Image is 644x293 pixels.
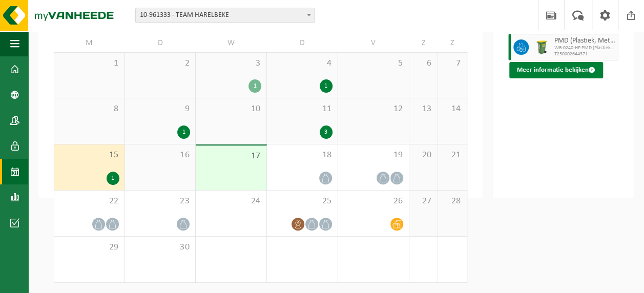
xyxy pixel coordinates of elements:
div: 1 [177,125,190,139]
td: W [196,34,267,52]
img: WB-0240-HPE-GN-50 [534,39,549,55]
span: 3 [201,58,261,69]
div: 1 [107,172,119,185]
span: WB-0240-HP PMD (Plastiek, Metaal, Drankkartons) (bedrijven) [554,45,616,51]
span: 10 [201,103,261,115]
span: 6 [414,58,432,69]
span: 7 [443,58,462,69]
span: 23 [130,196,191,207]
td: D [125,34,196,52]
span: 2 [130,58,191,69]
span: 10-961333 - TEAM HARELBEKE [135,8,315,23]
span: 21 [443,150,462,161]
td: Z [409,34,438,52]
span: 15 [59,150,119,161]
div: 1 [248,79,261,93]
div: 3 [320,125,333,139]
button: Meer informatie bekijken [509,62,603,78]
td: M [54,34,125,52]
span: 5 [343,58,404,69]
span: 25 [272,196,333,207]
span: 10-961333 - TEAM HARELBEKE [136,8,314,23]
span: PMD (Plastiek, Metaal, Drankkartons) (bedrijven) [554,37,616,45]
span: 19 [343,150,404,161]
span: 30 [130,242,191,253]
span: 1 [59,58,119,69]
span: 18 [272,150,333,161]
td: D [267,34,338,52]
span: 16 [130,150,191,161]
span: 13 [414,103,432,115]
span: 9 [130,103,191,115]
span: 22 [59,196,119,207]
span: 28 [443,196,462,207]
span: 12 [343,103,404,115]
span: 27 [414,196,432,207]
span: 4 [272,58,333,69]
span: 26 [343,196,404,207]
td: Z [438,34,467,52]
span: 29 [59,242,119,253]
span: 8 [59,103,119,115]
span: 20 [414,150,432,161]
td: V [338,34,409,52]
span: T250002644371 [554,51,616,57]
span: 11 [272,103,333,115]
span: 17 [201,151,261,162]
span: 14 [443,103,462,115]
span: 24 [201,196,261,207]
div: 1 [320,79,333,93]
